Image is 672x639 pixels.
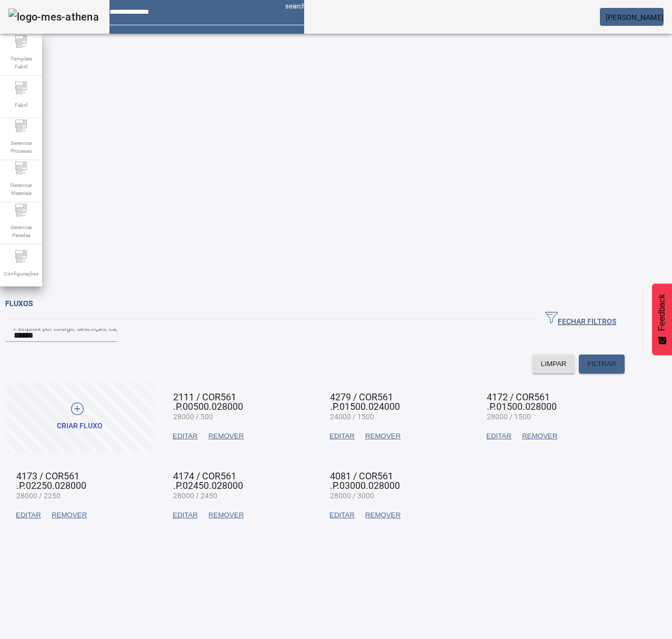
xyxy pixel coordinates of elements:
[657,294,667,331] span: Feedback
[517,427,563,446] button: REMOVER
[12,98,31,112] span: Fabril
[324,506,360,525] button: EDITAR
[537,310,625,329] button: FECHAR FILTROS
[173,392,300,411] mat-card-title: 2111 / COR561 .P.00500.028000
[167,427,203,446] button: EDITAR
[14,325,185,332] mat-label: Pesquise por código, descrição, capacidade ou vasilhame
[46,506,92,525] button: REMOVER
[365,431,400,441] span: REMOVER
[329,431,355,441] span: EDITAR
[5,299,33,308] span: Fluxos
[481,427,517,446] button: EDITAR
[5,136,37,158] span: Gerenciar Processo
[16,510,41,520] span: EDITAR
[208,431,244,441] span: REMOVER
[167,506,203,525] button: EDITAR
[173,510,198,520] span: EDITAR
[5,220,37,242] span: Gerenciar Paradas
[533,355,575,373] button: LIMPAR
[329,510,355,520] span: EDITAR
[541,359,567,369] span: LIMPAR
[203,427,249,446] button: REMOVER
[522,431,557,441] span: REMOVER
[203,506,249,525] button: REMOVER
[16,471,143,490] mat-card-title: 4173 / COR561 .P.02250.028000
[652,283,672,355] button: Feedback - Mostrar pesquisa
[5,52,37,74] span: Template Fabril
[606,13,664,22] span: [PERSON_NAME]
[330,392,457,411] mat-card-title: 4279 / COR561 .P.01500.024000
[324,427,360,446] button: EDITAR
[486,431,511,441] span: EDITAR
[579,355,625,373] button: FILTRAR
[57,421,103,431] div: CRIAR FLUXO
[360,506,406,525] button: REMOVER
[330,471,457,490] mat-card-title: 4081 / COR561 .P.03000.028000
[11,506,46,525] button: EDITAR
[1,267,42,281] span: Configurações
[487,392,614,411] mat-card-title: 4172 / COR561 .P.01500.028000
[52,510,87,520] span: REMOVER
[8,8,99,25] img: logo-mes-athena
[5,178,37,200] span: Gerenciar Materiais
[173,431,198,441] span: EDITAR
[545,311,616,327] span: FECHAR FILTROS
[587,359,616,369] span: FILTRAR
[360,427,406,446] button: REMOVER
[365,510,400,520] span: REMOVER
[208,510,244,520] span: REMOVER
[173,471,300,490] mat-card-title: 4174 / COR561 .P.02450.028000
[5,381,154,453] button: CRIAR FLUXO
